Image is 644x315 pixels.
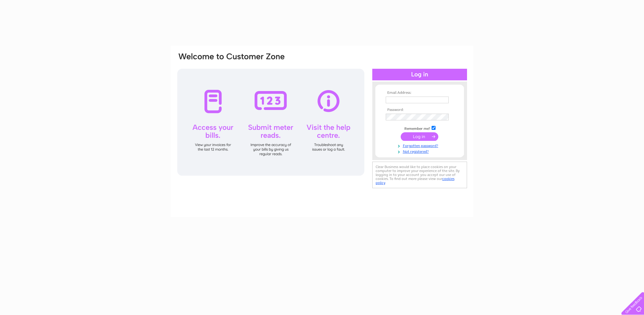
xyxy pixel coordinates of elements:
[376,177,454,185] a: cookies policy
[384,108,455,112] th: Password:
[401,132,438,141] input: Submit
[386,148,455,154] a: Not registered?
[384,91,455,95] th: Email Address:
[386,142,455,148] a: Forgotten password?
[372,162,467,188] div: Clear Business would like to place cookies on your computer to improve your experience of the sit...
[384,125,455,131] td: Remember me?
